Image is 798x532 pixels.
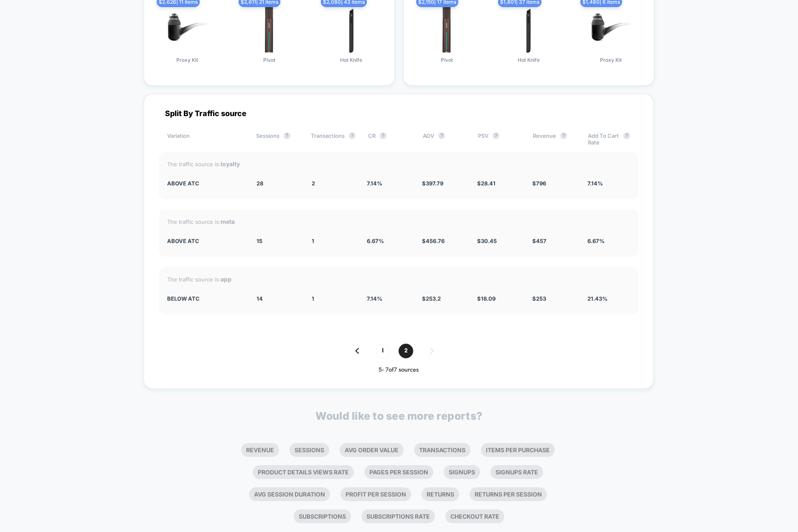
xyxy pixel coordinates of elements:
li: Subscriptions [294,509,351,523]
li: Revenue [241,443,279,457]
div: Sessions [256,132,298,146]
span: 1 [376,344,390,358]
li: Avg Session Duration [249,487,330,501]
img: produt [503,3,554,53]
span: Hot Knife [518,57,540,71]
span: 6.67 % [367,238,384,244]
span: 7.14 % [587,180,603,187]
span: Pivot [441,57,453,71]
span: $ 456.76 [422,238,445,244]
strong: meta [221,218,235,225]
button: ? [349,132,356,139]
span: 7.14 % [367,180,382,187]
li: Product Details Views Rate [253,465,354,479]
span: 2 [312,180,315,187]
button: ? [380,132,386,139]
span: Proxy Kit [600,57,622,71]
img: produt [326,3,376,53]
img: pagination back [355,348,359,354]
div: Below ATC [167,295,244,302]
img: produt [244,3,294,53]
span: Hot Knife [340,57,362,71]
div: Add To Cart Rate [588,132,630,146]
div: Above ATC [167,180,244,187]
li: Avg Order Value [340,443,404,457]
div: 5 - 7 of 7 sources [159,367,638,374]
li: Subscriptions Rate [361,509,435,523]
button: ? [493,132,499,139]
li: Signups Rate [490,465,543,479]
li: Transactions [414,443,470,457]
span: $ 253.2 [422,295,441,302]
strong: loyalty [221,160,240,167]
span: 15 [257,238,262,244]
span: Proxy Kit [176,57,198,71]
div: Above ATC [167,238,244,244]
div: The traffic source is: [167,160,630,167]
img: produt [586,3,636,53]
li: Items Per Purchase [481,443,555,457]
li: Returns Per Session [470,487,547,501]
button: ? [284,132,290,139]
span: $ 457 [532,238,546,244]
li: Profit Per Session [341,487,411,501]
p: Would like to see more reports? [315,410,483,422]
div: Revenue [533,132,575,146]
div: The traffic source is: [167,218,630,225]
img: produt [422,3,472,53]
span: 6.67 % [587,238,605,244]
span: $ 253 [532,295,546,302]
div: CR [368,132,410,146]
div: Variation [167,132,244,146]
span: $ 18.09 [477,295,496,302]
img: produt [162,3,212,53]
li: Checkout Rate [445,509,504,523]
span: 1 [312,238,314,244]
strong: app [221,276,231,283]
li: Signups [444,465,480,479]
button: ? [560,132,567,139]
div: Split By Traffic source [159,109,638,118]
li: Returns [422,487,459,501]
button: ? [623,132,630,139]
span: Pivot [263,57,275,71]
span: 28 [257,180,263,187]
div: PSV [478,132,520,146]
li: Sessions [290,443,329,457]
button: ? [438,132,445,139]
span: 14 [257,295,263,302]
span: $ 796 [532,180,546,187]
div: The traffic source is: [167,276,630,283]
span: 21.43 % [587,295,607,302]
div: Transactions [311,132,356,146]
li: Pages Per Session [364,465,433,479]
span: $ 30.45 [477,238,497,244]
span: $ 28.41 [477,180,496,187]
span: 1 [312,295,314,302]
div: AOV [423,132,465,146]
span: 2 [399,344,413,358]
span: 7.14 % [367,295,382,302]
span: $ 397.79 [422,180,443,187]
